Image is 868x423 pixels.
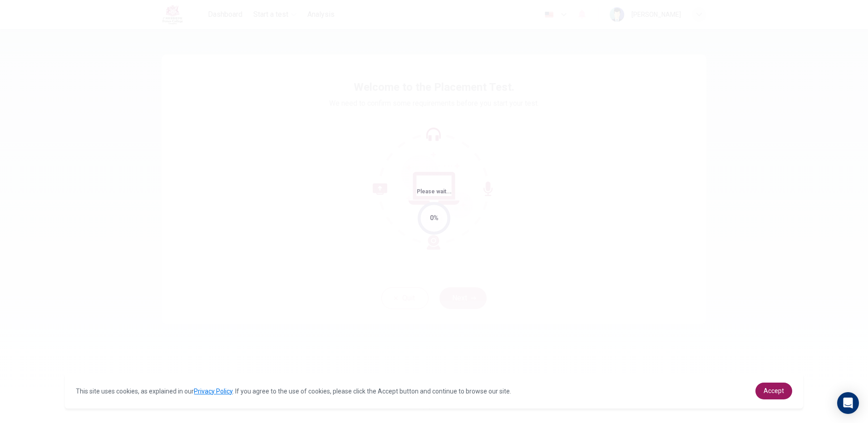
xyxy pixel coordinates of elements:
[194,388,232,395] a: Privacy Policy
[65,374,803,408] div: cookieconsent
[430,213,439,223] div: 0%
[755,383,792,399] a: dismiss cookie message
[764,387,784,394] span: Accept
[837,392,859,414] div: Open Intercom Messenger
[417,188,452,195] span: Please wait...
[76,388,511,395] span: This site uses cookies, as explained in our . If you agree to the use of cookies, please click th...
